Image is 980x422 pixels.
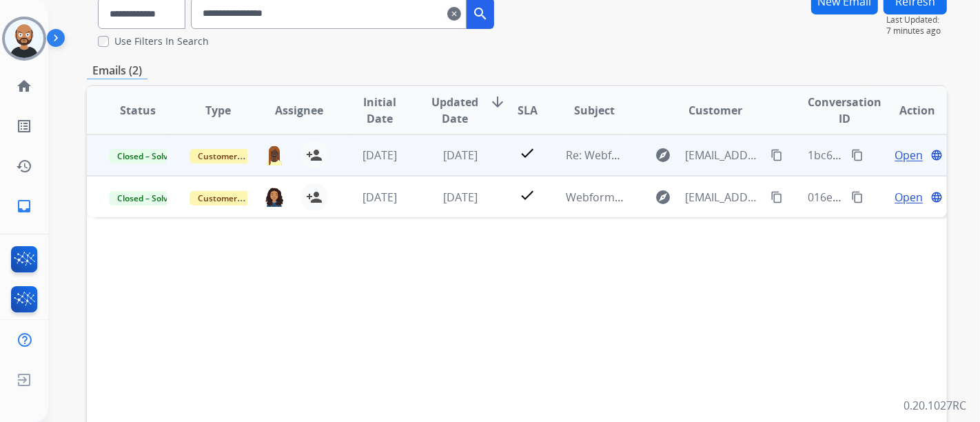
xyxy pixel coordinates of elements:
[109,149,185,163] span: Closed – Solved
[363,190,397,205] span: [DATE]
[808,94,881,127] span: Conversation ID
[770,149,783,161] mat-icon: content_copy
[87,62,147,79] p: Emails (2)
[685,189,763,205] span: [EMAIL_ADDRESS][DOMAIN_NAME]
[363,148,397,163] span: [DATE]
[566,190,878,205] span: Webform from [EMAIL_ADDRESS][DOMAIN_NAME] on [DATE]
[904,397,966,414] p: 0.20.1027RC
[519,145,535,161] mat-icon: check
[851,191,864,203] mat-icon: content_copy
[16,118,32,134] mat-icon: list_alt
[443,148,478,163] span: [DATE]
[574,102,615,119] span: Subject
[655,147,671,163] mat-icon: explore
[5,19,43,58] img: avatar
[566,148,897,163] span: Re: Webform from [EMAIL_ADDRESS][DOMAIN_NAME] on [DATE]
[431,94,478,127] span: Updated Date
[351,94,409,127] span: Initial Date
[306,189,323,205] mat-icon: person_add
[16,78,32,94] mat-icon: home
[109,191,185,205] span: Closed – Solved
[770,191,783,203] mat-icon: content_copy
[265,145,284,165] img: agent-avatar
[120,102,156,119] span: Status
[685,147,763,163] span: [EMAIL_ADDRESS][DOMAIN_NAME]
[655,189,671,205] mat-icon: explore
[190,149,279,163] span: Customer Support
[895,147,923,163] span: Open
[518,102,538,119] span: SLA
[206,102,232,119] span: Type
[489,94,506,110] mat-icon: arrow_downward
[447,6,461,22] mat-icon: clear
[886,14,947,26] span: Last Updated:
[114,34,209,48] label: Use Filters In Search
[265,187,284,208] img: agent-avatar
[866,86,947,134] th: Action
[886,26,947,37] span: 7 minutes ago
[472,6,489,22] mat-icon: search
[443,190,478,205] span: [DATE]
[190,191,279,205] span: Customer Support
[306,147,323,163] mat-icon: person_add
[519,187,535,203] mat-icon: check
[275,102,323,119] span: Assignee
[688,102,742,119] span: Customer
[851,149,864,161] mat-icon: content_copy
[16,158,32,174] mat-icon: history
[16,198,32,214] mat-icon: inbox
[930,191,943,203] mat-icon: language
[895,189,923,205] span: Open
[930,149,943,161] mat-icon: language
